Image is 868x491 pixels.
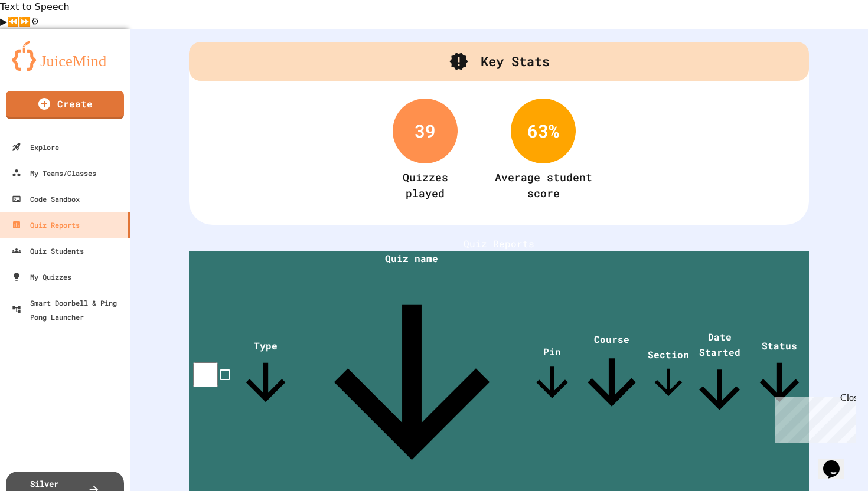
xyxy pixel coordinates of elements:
[6,91,124,119] a: Create
[12,296,125,324] div: Smart Doorbell & Ping Pong Launcher
[576,333,648,418] span: Course
[7,15,19,29] button: Previous
[12,218,80,232] div: Quiz Reports
[403,169,448,201] div: Quizzes played
[193,362,218,387] input: select all desserts
[750,339,809,412] span: Status
[12,140,59,154] div: Explore
[511,99,576,163] div: 63 %
[189,237,809,251] h1: Quiz Reports
[12,192,80,206] div: Code Sandbox
[818,444,856,479] iframe: chat widget
[19,15,31,29] button: Forward
[648,348,689,403] span: Section
[31,15,39,29] button: Settings
[189,42,809,81] div: Key Stats
[393,99,458,163] div: 39
[493,169,593,201] div: Average student score
[12,166,96,180] div: My Teams/Classes
[12,244,84,258] div: Quiz Students
[528,345,576,406] span: Pin
[12,41,118,71] img: logo-orange.svg
[689,330,750,420] span: Date Started
[12,270,71,284] div: My Quizzes
[236,339,295,412] span: Type
[770,392,856,443] iframe: chat widget
[5,5,81,75] div: Chat with us now!Close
